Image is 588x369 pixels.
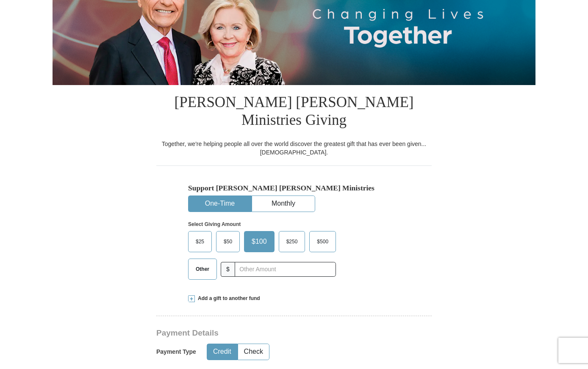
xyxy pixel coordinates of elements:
span: $ [221,262,235,277]
button: Monthly [252,196,315,212]
span: $50 [219,235,236,248]
button: Credit [207,344,237,360]
button: One-Time [189,196,251,212]
span: Add a gift to another fund [195,295,260,302]
button: Check [238,344,269,360]
input: Other Amount [235,262,336,277]
span: $100 [247,235,271,248]
span: Other [191,263,214,275]
span: $250 [282,235,302,248]
span: $25 [191,235,208,248]
strong: Select Giving Amount [188,221,241,227]
h5: Support [PERSON_NAME] [PERSON_NAME] Ministries [188,184,400,193]
h3: Payment Details [156,328,372,338]
h5: Payment Type [156,348,196,355]
div: Together, we're helping people all over the world discover the greatest gift that has ever been g... [156,140,432,157]
h1: [PERSON_NAME] [PERSON_NAME] Ministries Giving [156,85,432,140]
span: $500 [313,235,333,248]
